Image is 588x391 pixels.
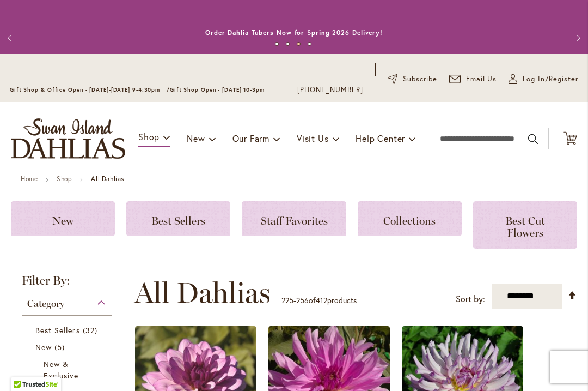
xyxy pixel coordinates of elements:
span: 256 [296,295,309,305]
a: Staff Favorites [242,201,346,236]
a: Subscribe [388,74,437,85]
button: 3 of 4 [297,42,301,46]
span: New [35,342,52,352]
button: 2 of 4 [286,42,290,46]
span: Collections [383,214,436,227]
a: [PHONE_NUMBER] [297,85,363,95]
a: New [35,341,101,353]
span: Subscribe [403,74,437,85]
a: Email Us [449,74,497,85]
span: Best Cut Flowers [505,214,545,239]
span: New [52,214,73,227]
span: 412 [316,295,327,305]
span: Gift Shop Open - [DATE] 10-3pm [170,86,265,93]
a: Best Sellers [35,324,101,336]
span: Help Center [356,133,405,144]
label: Sort by: [456,289,485,309]
span: 225 [281,295,293,305]
iframe: Launch Accessibility Center [8,352,39,383]
strong: Filter By: [11,275,123,292]
span: All Dahlias [134,276,271,309]
span: Best Sellers [35,325,80,335]
span: Gift Shop & Office Open - [DATE]-[DATE] 9-4:30pm / [10,86,170,93]
span: Staff Favorites [261,214,328,227]
span: Category [27,298,64,310]
a: Order Dahlia Tubers Now for Spring 2026 Delivery! [205,28,383,37]
span: New [187,133,205,144]
a: Best Sellers [126,201,230,236]
a: store logo [11,118,125,159]
p: - of products [281,292,357,309]
button: Next [566,27,588,49]
a: Shop [57,175,72,183]
span: Email Us [466,74,497,85]
a: New [11,201,115,236]
span: Log In/Register [523,74,578,85]
a: Best Cut Flowers [473,201,577,249]
span: Our Farm [232,133,269,144]
span: 5 [54,341,68,353]
span: New & Exclusive [44,359,78,381]
strong: All Dahlias [91,175,124,183]
span: Best Sellers [151,214,205,227]
span: Shop [138,131,160,142]
span: Visit Us [297,133,328,144]
a: Home [21,175,38,183]
button: 1 of 4 [275,42,279,46]
a: Collections [358,201,462,236]
a: Log In/Register [509,74,578,85]
button: 4 of 4 [308,42,311,46]
span: 32 [83,324,100,336]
